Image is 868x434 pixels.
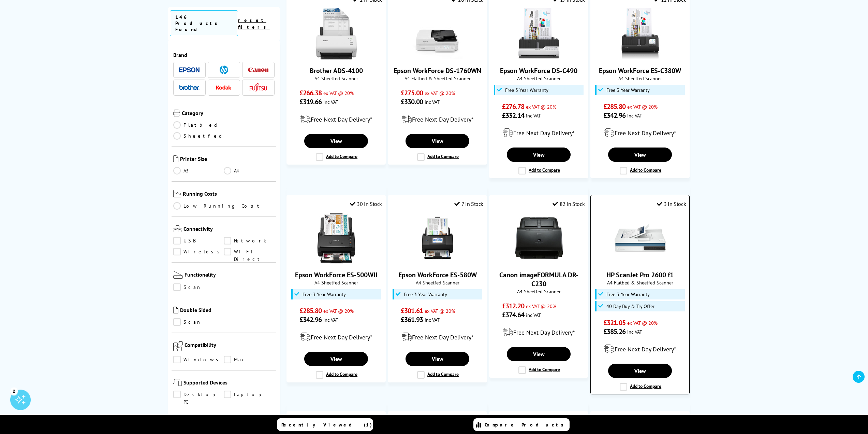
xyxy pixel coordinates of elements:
a: Epson WorkForce ES-580W [412,258,463,265]
a: Epson WorkForce DS-C490 [513,54,564,61]
img: Compatibility [173,341,183,351]
img: Brother ADS-4100 [311,8,362,59]
span: ex VAT @ 20% [526,103,556,110]
label: Add to Compare [620,167,661,174]
div: modal_delivery [290,110,382,129]
img: Epson [179,67,200,72]
span: Customer Review [173,414,275,421]
div: 30 In Stock [350,200,382,207]
img: HP [220,66,228,74]
div: modal_delivery [493,123,585,142]
a: Compare Products [473,418,570,431]
span: £374.64 [502,310,524,319]
span: Printer Size [180,155,275,164]
a: Brother [179,83,200,92]
div: 3 In Stock [657,200,686,207]
span: £361.93 [401,315,423,324]
span: £342.96 [603,111,626,120]
div: modal_delivery [290,327,382,347]
span: 146 Products Found [170,10,238,36]
span: A4 Sheetfed Scanner [493,75,585,82]
span: £321.05 [603,318,626,327]
label: Add to Compare [417,371,459,379]
a: Canon [248,66,268,74]
a: reset filters [238,17,270,30]
span: Supported Devices [183,379,275,387]
a: Epson WorkForce ES-500WII [311,258,362,265]
a: Desktop PC [173,391,224,398]
a: Low Running Cost [173,202,275,210]
div: modal_delivery [594,339,686,359]
span: ex VAT @ 20% [425,90,455,96]
span: inc VAT [627,112,642,119]
span: £285.80 [299,306,322,315]
img: Canon [248,68,268,72]
span: inc VAT [526,312,541,318]
span: inc VAT [425,99,440,105]
a: HP ScanJet Pro 2600 f1 [606,270,674,279]
span: Free 3 Year Warranty [303,292,346,297]
a: View [304,352,368,366]
a: Scan [173,283,224,291]
a: Canon imageFORMULA DR-C230 [499,270,578,288]
span: £301.61 [401,306,423,315]
span: ex VAT @ 20% [323,90,354,96]
img: Canon imageFORMULA DR-C230 [513,212,564,264]
a: Epson WorkForce ES-500WII [295,270,378,279]
span: £276.78 [502,102,524,111]
span: inc VAT [526,112,541,119]
label: Add to Compare [620,383,661,391]
img: Supported Devices [173,379,182,386]
span: A4 Flatbed & Sheetfed Scanner [392,75,483,82]
a: Epson WorkForce ES-C380W [615,54,666,61]
span: A4 Sheetfed Scanner [493,288,585,295]
span: £330.00 [401,97,423,106]
a: Laptop [224,391,275,398]
img: Epson WorkForce ES-500WII [311,212,362,264]
span: A4 Sheetfed Scanner [290,279,382,286]
img: Fujitsu [249,83,267,92]
a: View [304,134,368,148]
a: A3 [173,167,224,174]
label: Add to Compare [316,371,357,379]
label: Add to Compare [518,366,560,374]
a: View [608,364,672,378]
a: HP ScanJet Pro 2600 f1 [615,258,666,265]
span: Connectivity [183,225,275,234]
span: £312.20 [502,302,524,310]
label: Add to Compare [518,167,560,174]
a: Wi-Fi Direct [224,248,275,255]
span: Free 3 Year Warranty [505,87,548,93]
span: A4 Flatbed & Sheetfed Scanner [594,279,686,286]
span: inc VAT [425,317,440,323]
span: ex VAT @ 20% [627,103,658,110]
img: Category [173,110,180,116]
span: ex VAT @ 20% [526,303,556,309]
span: 40 Day Buy & Try Offer [606,304,654,309]
a: Kodak [214,83,234,92]
div: 2 [10,387,18,395]
img: Kodak [214,85,234,89]
span: Double Sided [180,307,275,315]
span: Recently Viewed (1) [281,422,372,428]
span: ex VAT @ 20% [425,308,455,314]
span: £285.80 [603,102,626,111]
div: modal_delivery [392,110,483,129]
a: Network [224,237,275,244]
img: Epson WorkForce DS-1760WN [412,8,463,59]
a: Scan [173,318,224,326]
img: Epson WorkForce DS-C490 [513,8,564,59]
a: Epson WorkForce ES-C380W [599,66,681,75]
span: Free 3 Year Warranty [404,292,447,297]
a: Fujitsu [248,83,268,92]
span: Free 3 Year Warranty [606,292,650,297]
label: Add to Compare [316,153,357,161]
img: Running Costs [173,190,181,197]
a: Windows [173,356,224,363]
img: Double Sided [173,307,178,313]
a: Flatbed [173,121,224,129]
span: £266.38 [299,88,322,97]
span: £332.14 [502,111,524,120]
img: Epson WorkForce ES-580W [412,212,463,264]
span: ex VAT @ 20% [627,320,658,326]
